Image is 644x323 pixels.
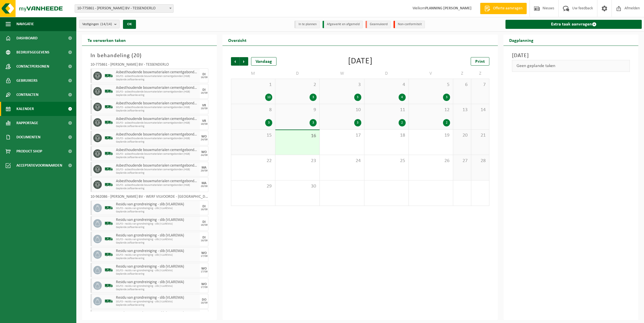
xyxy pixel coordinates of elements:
img: BL-SO-LV [105,250,113,259]
span: Residu van grondreiniging - slib (VLAREMA) [116,233,198,238]
div: 19/09 [201,123,208,126]
span: SELFD - asbesthoudende bouwmaterialen cementgebonden (HGB) [116,121,198,125]
span: Geplande zelfaanlevering [116,187,198,190]
div: 29/09 [201,169,208,172]
span: Contactpersonen [16,59,49,74]
div: Geen geplande taken [512,60,630,72]
span: 5 [412,82,450,88]
span: Dashboard [16,31,38,45]
span: Residu van grondreiniging - slib (VLAREMA) [116,280,198,285]
strong: PLANNING [PERSON_NAME] [425,6,472,10]
span: Residu van grondreiniging - slib (VLAREMA) [116,296,198,300]
span: 16 [278,133,317,139]
img: BL-SO-LV [105,72,113,80]
div: WO [201,267,207,270]
div: 16/09 [201,239,208,242]
span: Asbesthoudende bouwmaterialen cementgebonden (hechtgebonden) [116,148,198,152]
div: 2 [443,119,450,126]
td: D [275,68,320,79]
span: SELFD - residu van grondreiniging - slib (VLAREMA) [116,238,198,241]
span: SELFD - asbesthoudende bouwmaterialen cementgebonden (HGB) [116,75,198,78]
span: 12 [412,107,450,113]
div: 18/09 [201,302,208,304]
div: 17/09 [201,286,208,289]
span: SELFD - residu van grondreiniging - slib (VLAREMA) [116,269,198,272]
div: 3 [443,94,450,101]
div: 4 [399,94,406,101]
img: BL-SO-LV [105,134,113,142]
span: 20 [456,132,468,139]
span: 10-775861 - YVES MAES BV - TESSENDERLO [75,5,173,12]
span: Residu van grondreiniging - slib (VLAREMA) [116,249,198,253]
img: BL-SO-LV [105,297,113,305]
span: Print [475,59,485,64]
span: SELFD - asbesthoudende bouwmaterialen cementgebonden (HGB) [116,137,198,140]
span: Asbesthoudende bouwmaterialen cementgebonden (hechtgebonden) [116,132,198,137]
count: (14/14) [100,22,112,26]
img: BL-SO-LV [105,266,113,274]
span: 19 [412,132,450,139]
span: Geplande zelfaanlevering [116,272,198,276]
div: VR [202,104,206,107]
span: SELFD - asbesthoudende bouwmaterialen cementgebonden (HGB) [116,168,198,171]
span: 26 [412,158,450,164]
div: 16/09 [201,224,208,227]
span: Volgende [240,57,248,66]
span: 20 [133,53,140,59]
div: 10-962086 - [PERSON_NAME] BV - WERF VILVOORDE - [GEOGRAPHIC_DATA] [90,195,208,201]
td: W [320,68,364,79]
span: Residu van grondreiniging - slib (VLAREMA) [116,218,198,222]
img: BL-SO-LV [105,118,113,127]
div: 3 [310,94,317,101]
span: Asbesthoudende bouwmaterialen cementgebonden (hechtgebonden) [116,70,198,75]
span: Geplande zelfaanlevering [116,94,198,97]
span: 21 [474,132,486,139]
span: SELFD - residu van grondreiniging - slib (VLAREMA) [116,285,198,288]
span: 10 [323,107,361,113]
img: BL-SO-LV [105,149,113,158]
span: Vestigingen [82,20,112,29]
div: DI [202,73,206,76]
span: Documenten [16,130,40,144]
span: 1 [234,82,272,88]
td: Z [471,68,489,79]
span: Asbesthoudende bouwmaterialen cementgebonden (hechtgebonden) [116,163,198,168]
span: 9 [278,107,317,113]
div: 3 [354,94,361,101]
span: Residu van grondreiniging - slib (VLAREMA) [116,202,198,207]
img: BL-SO-LV [105,87,113,96]
span: 17 [323,132,361,139]
h2: Te verwerken taken [82,35,131,46]
span: Kalender [16,102,34,116]
span: 18 [367,132,406,139]
span: Geplande zelfaanlevering [116,303,198,307]
span: 4 [367,82,406,88]
span: Bedrijfsgegevens [16,45,49,59]
span: Acceptatievoorwaarden [16,158,62,173]
h3: [DATE] [512,51,630,60]
span: Residu van grondreiniging - slib (VLAREMA) [116,264,198,269]
div: WO [201,283,207,286]
span: 27 [456,158,468,164]
li: Afgewerkt en afgemeld [323,21,363,28]
div: WO [201,251,207,255]
span: 2 [278,82,317,88]
span: Geplande zelfaanlevering [116,78,198,81]
span: 8 [234,107,272,113]
div: 10-775861 - [PERSON_NAME] BV - TESSENDERLO [90,63,208,68]
span: SELFD - asbesthoudende bouwmaterialen cementgebonden (HGB) [116,90,198,94]
li: Geannuleerd [366,21,391,28]
span: 24 [323,158,361,164]
span: 22 [234,158,272,164]
span: Geplande zelfaanlevering [116,257,198,260]
div: 17/09 [201,255,208,258]
span: 3 [323,82,361,88]
span: Gebruikers [16,74,38,88]
span: SELFD - residu van grondreiniging - slib (VLAREMA) [116,207,198,210]
span: 29 [234,183,272,190]
button: Vestigingen(14/14) [79,20,120,28]
span: SELFD - asbesthoudende bouwmaterialen cementgebonden (HGB) [116,184,198,187]
span: Geplande zelfaanlevering [116,140,198,144]
div: 16/09 [201,76,208,79]
td: V [409,68,453,79]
